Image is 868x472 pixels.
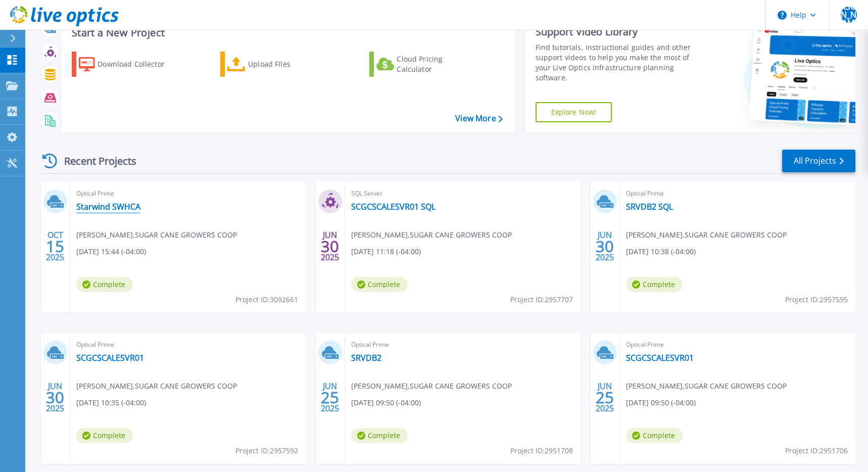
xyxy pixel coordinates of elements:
[76,188,300,199] span: Optical Prime
[351,397,421,408] span: [DATE] 09:50 (-04:00)
[785,294,848,305] span: Project ID: 2957595
[510,445,573,456] span: Project ID: 2951708
[351,246,421,257] span: [DATE] 11:18 (-04:00)
[626,353,694,363] a: SCGCSCALESVR01
[626,277,683,292] span: Complete
[785,445,848,456] span: Project ID: 2951706
[351,381,512,392] span: [PERSON_NAME] , SUGAR CANE GROWERS COOP
[320,228,340,265] div: JUN 2025
[626,381,787,392] span: [PERSON_NAME] , SUGAR CANE GROWERS COOP
[98,54,178,74] div: Download Collector
[626,339,849,350] span: Optical Prime
[782,150,855,172] a: All Projects
[220,52,333,77] a: Upload Files
[369,52,482,77] a: Cloud Pricing Calculator
[39,149,150,173] div: Recent Projects
[351,202,436,212] a: SCGCSCALESVR01 SQL
[248,54,329,74] div: Upload Files
[76,428,133,443] span: Complete
[46,393,64,402] span: 30
[321,242,339,251] span: 30
[595,228,614,265] div: JUN 2025
[76,229,237,241] span: [PERSON_NAME] , SUGAR CANE GROWERS COOP
[595,379,614,416] div: JUN 2025
[536,102,612,122] a: Explore Now!
[321,393,339,402] span: 25
[45,379,65,416] div: JUN 2025
[76,397,146,408] span: [DATE] 10:35 (-04:00)
[397,54,477,74] div: Cloud Pricing Calculator
[72,27,502,38] h3: Start a New Project
[351,353,381,363] a: SRVDB2
[626,188,849,199] span: Optical Prime
[536,42,703,83] div: Find tutorials, instructional guides and other support videos to help you make the most of your L...
[455,114,502,123] a: View More
[626,428,683,443] span: Complete
[76,339,300,350] span: Optical Prime
[626,202,673,212] a: SRVDB2 SQL
[45,228,65,265] div: OCT 2025
[351,188,574,199] span: SQL Server
[76,353,144,363] a: SCGCSCALESVR01
[351,277,408,292] span: Complete
[626,229,787,241] span: [PERSON_NAME] , SUGAR CANE GROWERS COOP
[510,294,573,305] span: Project ID: 2957707
[351,339,574,350] span: Optical Prime
[76,246,146,257] span: [DATE] 15:44 (-04:00)
[596,393,614,402] span: 25
[76,202,140,212] a: Starwind SWHCA
[320,379,340,416] div: JUN 2025
[72,52,184,77] a: Download Collector
[235,445,298,456] span: Project ID: 2957592
[596,242,614,251] span: 30
[76,381,237,392] span: [PERSON_NAME] , SUGAR CANE GROWERS COOP
[46,242,64,251] span: 15
[351,229,512,241] span: [PERSON_NAME] , SUGAR CANE GROWERS COOP
[536,25,703,38] div: Support Video Library
[351,428,408,443] span: Complete
[76,277,133,292] span: Complete
[626,246,696,257] span: [DATE] 10:38 (-04:00)
[235,294,298,305] span: Project ID: 3092661
[626,397,696,408] span: [DATE] 09:50 (-04:00)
